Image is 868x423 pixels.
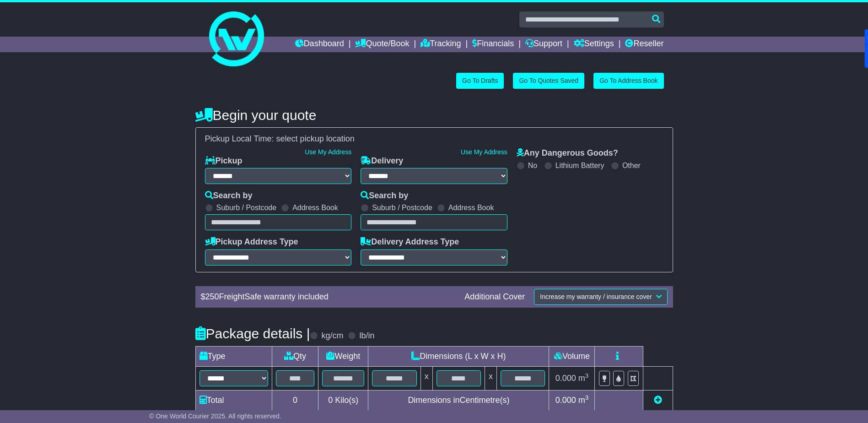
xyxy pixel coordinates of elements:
[205,292,219,301] span: 250
[195,346,272,366] td: Type
[359,331,374,341] label: lb/in
[460,292,529,302] div: Additional Cover
[318,390,368,410] td: Kilo(s)
[513,73,584,89] a: Go To Quotes Saved
[368,390,549,410] td: Dimensions in Centimetre(s)
[654,396,662,405] a: Add new item
[276,134,355,143] span: select pickup location
[149,412,281,420] span: © One World Courier 2025. All rights reserved.
[272,346,318,366] td: Qty
[622,161,641,170] label: Other
[528,161,537,170] label: No
[368,346,549,366] td: Dimensions (L x W x H)
[205,237,298,247] label: Pickup Address Type
[472,37,514,52] a: Financials
[361,191,408,201] label: Search by
[305,148,351,156] a: Use My Address
[372,203,432,212] label: Suburb / Postcode
[361,237,459,247] label: Delivery Address Type
[328,396,333,405] span: 0
[534,289,667,305] button: Increase my warranty / insurance cover
[593,73,663,89] a: Go To Address Book
[196,292,460,302] div: $ FreightSafe warranty included
[205,156,243,166] label: Pickup
[555,161,604,170] label: Lithium Battery
[578,396,589,405] span: m
[361,156,403,166] label: Delivery
[216,203,277,212] label: Suburb / Postcode
[318,346,368,366] td: Weight
[461,148,507,156] a: Use My Address
[517,148,618,158] label: Any Dangerous Goods?
[195,326,310,341] h4: Package details |
[272,390,318,410] td: 0
[525,37,562,52] a: Support
[205,191,253,201] label: Search by
[625,37,663,52] a: Reseller
[195,108,673,123] h4: Begin your quote
[456,73,504,89] a: Go To Drafts
[355,37,409,52] a: Quote/Book
[200,134,668,144] div: Pickup Local Time:
[574,37,614,52] a: Settings
[549,346,595,366] td: Volume
[321,331,343,341] label: kg/cm
[585,372,589,379] sup: 3
[485,366,497,390] td: x
[421,366,432,390] td: x
[578,374,589,383] span: m
[448,203,494,212] label: Address Book
[295,37,344,52] a: Dashboard
[555,374,576,383] span: 0.000
[421,37,461,52] a: Tracking
[195,390,272,410] td: Total
[585,394,589,401] sup: 3
[555,396,576,405] span: 0.000
[292,203,338,212] label: Address Book
[540,293,652,300] span: Increase my warranty / insurance cover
